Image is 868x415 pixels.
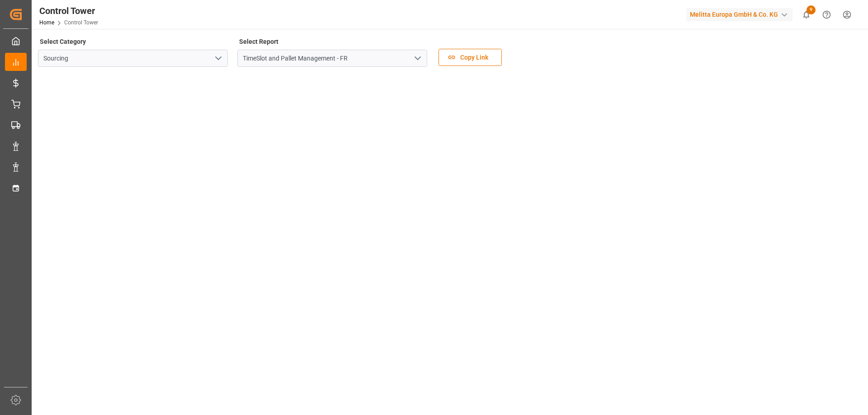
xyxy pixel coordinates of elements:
button: open menu [211,51,225,65]
span: Copy Link [456,53,493,62]
label: Select Category [38,35,87,48]
input: Type to search/select [237,50,427,67]
button: Melitta Europa GmbH & Co. KG [686,6,796,23]
label: Select Report [237,35,280,48]
input: Type to search/select [38,50,228,67]
a: Home [39,19,54,26]
button: Copy Link [439,49,502,66]
span: 9 [807,5,816,14]
button: Help Center [816,5,837,25]
button: show 9 new notifications [796,5,816,25]
div: Melitta Europa GmbH & Co. KG [686,8,793,21]
div: Control Tower [39,4,98,18]
button: open menu [410,51,424,65]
